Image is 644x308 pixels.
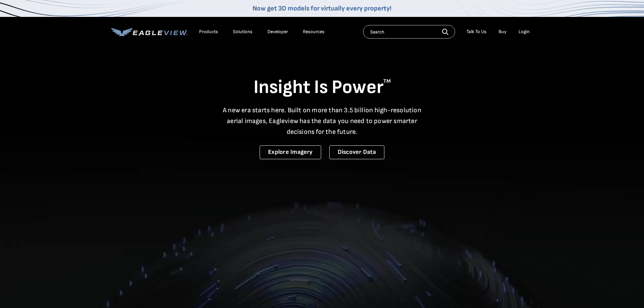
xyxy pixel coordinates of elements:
div: Solutions [233,29,253,35]
div: Products [199,29,218,35]
a: Developer [267,29,288,35]
h1: Insight Is Power [111,76,533,99]
a: Now get 3D models for virtually every property! [253,4,391,13]
input: Search [363,25,455,39]
div: Resources [303,29,325,35]
a: Discover Data [329,145,384,159]
div: Login [519,29,530,35]
div: Talk To Us [467,29,486,35]
sup: TM [383,78,391,85]
a: Buy [499,29,506,35]
p: A new era starts here. Built on more than 3.5 billion high-resolution aerial images, Eagleview ha... [219,105,426,137]
a: Explore Imagery [260,145,321,159]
